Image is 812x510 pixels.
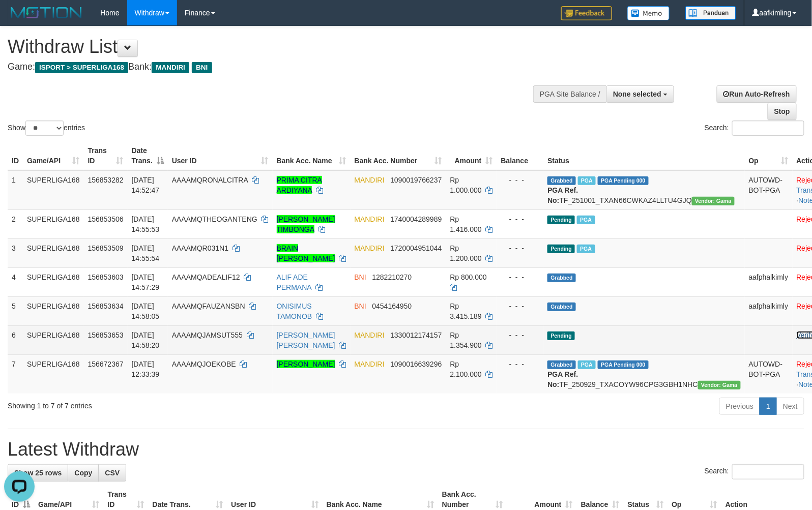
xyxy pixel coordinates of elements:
span: [DATE] 14:58:20 [132,331,160,349]
span: Grabbed [547,176,576,185]
img: Feedback.jpg [561,6,612,20]
th: Game/API: activate to sort column ascending [23,141,84,170]
td: TF_250929_TXACOYW96CPG3GBH1NHC [543,354,744,394]
span: None selected [613,90,661,98]
span: Copy 1090019766237 to clipboard [390,176,442,184]
span: Pending [547,332,575,340]
th: Status [543,141,744,170]
b: PGA Ref. No: [547,186,578,204]
button: None selected [606,85,674,103]
a: Run Auto-Refresh [717,85,797,103]
h4: Game: Bank: [8,62,531,72]
span: Copy [74,469,92,477]
td: 5 [8,296,23,325]
h1: Withdraw List [8,37,531,57]
span: Pending [547,216,575,224]
span: Vendor URL: https://trx31.1velocity.biz [698,381,741,389]
span: 156853653 [88,331,124,339]
span: AAAAMQRONALCITRA [172,176,248,184]
span: BNI [355,302,366,310]
span: [DATE] 14:58:05 [132,302,160,320]
input: Search: [732,121,804,136]
span: Rp 1.416.000 [450,215,482,233]
td: aafphalkimly [745,296,793,325]
span: [DATE] 14:55:53 [132,215,160,233]
th: Bank Acc. Name: activate to sort column ascending [273,141,351,170]
div: - - - [501,214,540,224]
td: SUPERLIGA168 [23,325,84,354]
td: SUPERLIGA168 [23,238,84,267]
span: Copy 0454164950 to clipboard [372,302,412,310]
img: panduan.png [685,6,736,20]
span: PGA Pending [598,176,649,185]
span: BNI [192,62,212,73]
span: PGA Pending [598,361,649,369]
a: [PERSON_NAME] TIMBONGA [277,215,335,233]
span: Rp 1.000.000 [450,176,482,194]
span: BNI [355,273,366,281]
span: AAAAMQFAUZANSBN [172,302,245,310]
td: 3 [8,238,23,267]
td: 4 [8,267,23,296]
span: MANDIRI [355,331,385,339]
span: AAAAMQR031N1 [172,244,228,252]
span: [DATE] 14:55:54 [132,244,160,262]
td: SUPERLIGA168 [23,296,84,325]
a: Copy [68,464,99,482]
a: Show 25 rows [8,464,68,482]
span: AAAAMQJAMSUT555 [172,331,243,339]
a: CSV [98,464,126,482]
span: Vendor URL: https://trx31.1velocity.biz [692,197,735,205]
td: 6 [8,325,23,354]
span: Copy 1720004951044 to clipboard [390,244,442,252]
a: 1 [760,398,777,415]
span: 156672367 [88,360,124,368]
div: - - - [501,243,540,253]
span: Pending [547,245,575,253]
span: Grabbed [547,303,576,311]
td: aafphalkimly [745,267,793,296]
td: 2 [8,209,23,238]
span: AAAAMQADEALIF12 [172,273,240,281]
a: [PERSON_NAME] [277,360,335,368]
span: Copy 1282210270 to clipboard [372,273,412,281]
td: 7 [8,354,23,394]
th: Amount: activate to sort column ascending [446,141,497,170]
th: Op: activate to sort column ascending [745,141,793,170]
a: ONISIMUS TAMONOB [277,302,312,320]
td: 1 [8,170,23,210]
span: Grabbed [547,274,576,282]
td: AUTOWD-BOT-PGA [745,170,793,210]
label: Search: [705,464,804,479]
a: [PERSON_NAME] [PERSON_NAME] [277,331,335,349]
div: - - - [501,359,540,369]
a: Previous [719,398,760,415]
td: SUPERLIGA168 [23,267,84,296]
button: Open LiveChat chat widget [4,4,35,35]
th: ID [8,141,23,170]
span: Rp 1.200.000 [450,244,482,262]
div: - - - [501,301,540,311]
span: [DATE] 12:33:39 [132,360,160,378]
input: Search: [732,464,804,479]
span: AAAAMQJOEKOBE [172,360,236,368]
span: Rp 3.415.189 [450,302,482,320]
span: MANDIRI [355,244,385,252]
span: ISPORT > SUPERLIGA168 [35,62,128,73]
span: Marked by aafsoycanthlai [577,245,595,253]
span: MANDIRI [355,176,385,184]
td: TF_251001_TXAN66CWKAZ4LLTU4GJQ [543,170,744,210]
span: Rp 800.000 [450,273,487,281]
td: SUPERLIGA168 [23,209,84,238]
span: Marked by aafsoycanthlai [577,216,595,224]
span: MANDIRI [355,360,385,368]
span: 156853509 [88,244,124,252]
span: Copy 1090016639296 to clipboard [390,360,442,368]
span: MANDIRI [152,62,189,73]
td: AUTOWD-BOT-PGA [745,354,793,394]
span: Rp 1.354.900 [450,331,482,349]
th: Bank Acc. Number: activate to sort column ascending [351,141,446,170]
span: MANDIRI [355,215,385,223]
a: PRIMA CITRA ARDIYANA [277,176,322,194]
th: Balance [497,141,544,170]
